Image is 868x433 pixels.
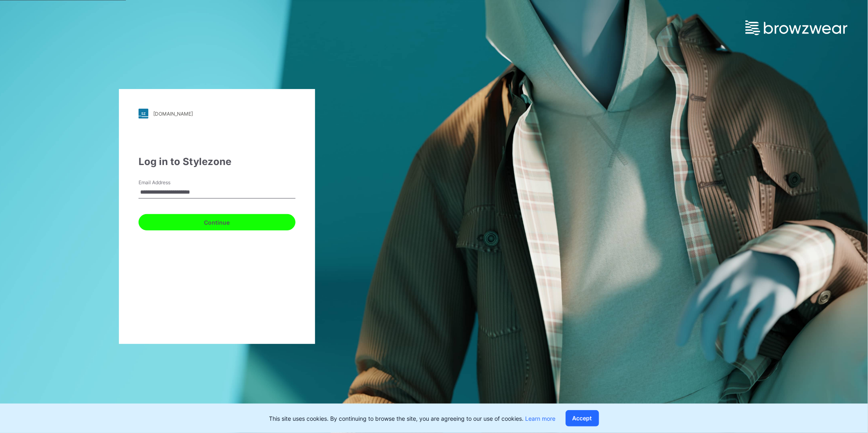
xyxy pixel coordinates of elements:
[153,111,193,117] div: [DOMAIN_NAME]
[139,109,148,118] img: stylezone-logo.562084cfcfab977791bfbf7441f1a819.svg
[139,154,295,169] div: Log in to Stylezone
[139,109,295,118] a: [DOMAIN_NAME]
[269,414,556,423] p: This site uses cookies. By continuing to browse the site, you are agreeing to our use of cookies.
[526,415,556,422] a: Learn more
[139,179,196,186] label: Email Address
[745,20,848,35] img: browzwear-logo.e42bd6dac1945053ebaf764b6aa21510.svg
[566,410,599,426] button: Accept
[139,214,295,230] button: Continue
